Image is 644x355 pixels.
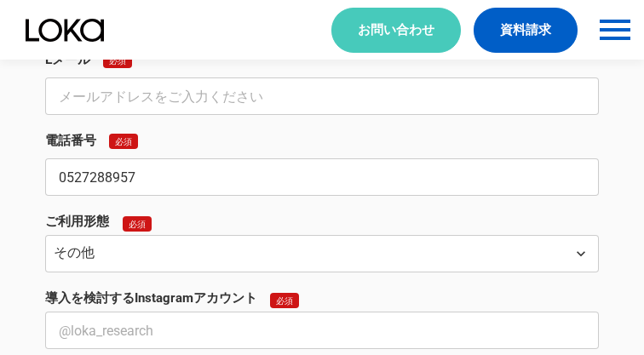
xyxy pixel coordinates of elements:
[109,55,126,66] p: 必須
[115,136,132,146] p: 必須
[45,213,109,231] p: ご利用形態
[276,295,293,306] p: 必須
[331,8,461,53] a: お問い合わせ
[45,132,96,150] p: 電話番号
[45,289,257,307] p: 導入を検討するInstagramアカウント
[129,219,146,229] p: 必須
[45,312,599,349] input: @loka_research
[474,8,578,53] a: 資料請求
[45,158,599,196] input: 電話番号をご入力ください
[45,77,599,115] input: メールアドレスをご入力ください
[595,9,635,50] button: menu
[45,51,90,69] p: Eメール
